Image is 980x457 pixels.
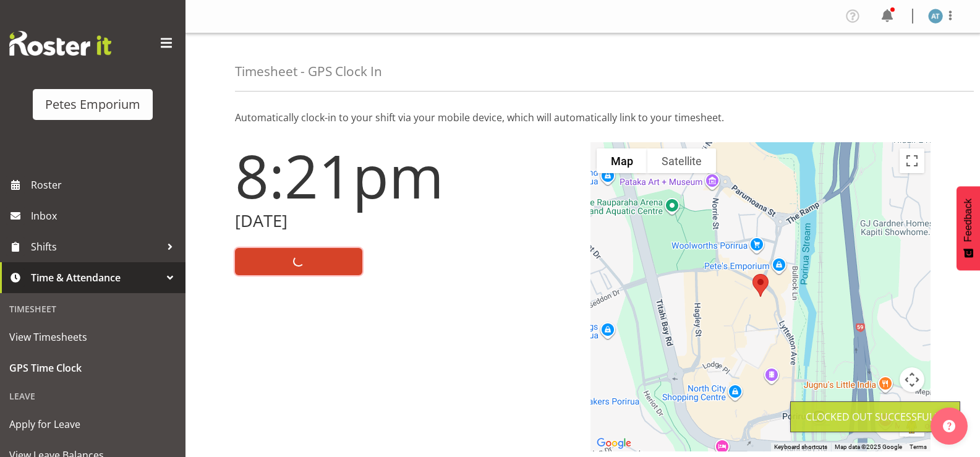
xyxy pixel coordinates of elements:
img: alex-micheal-taniwha5364.jpg [928,9,943,23]
a: Terms (opens in new tab) [910,443,927,450]
span: View Timesheets [9,328,176,346]
div: Leave [3,383,182,409]
button: Show street map [597,148,647,173]
span: Shifts [31,237,161,256]
div: Petes Emporium [45,95,140,114]
img: Google [594,435,634,451]
h2: [DATE] [235,211,576,231]
button: Keyboard shortcuts [774,443,827,451]
button: Show satellite imagery [647,148,716,173]
h4: Timesheet - GPS Clock In [235,64,382,79]
img: help-xxl-2.png [943,420,955,432]
h1: 8:21pm [235,142,576,209]
button: Feedback - Show survey [957,186,980,270]
a: View Timesheets [3,322,182,352]
span: Inbox [31,207,179,225]
span: Time & Attendance [31,268,161,287]
img: Rosterit website logo [9,31,111,56]
span: GPS Time Clock [9,359,176,377]
div: Timesheet [3,296,182,322]
button: Toggle fullscreen view [900,148,924,173]
a: GPS Time Clock [3,352,182,383]
span: Apply for Leave [9,415,176,434]
a: Open this area in Google Maps (opens a new window) [594,435,634,451]
span: Feedback [963,199,974,242]
p: Automatically clock-in to your shift via your mobile device, which will automatically link to you... [235,110,931,125]
span: Map data ©2025 Google [835,443,902,450]
button: Map camera controls [900,367,924,392]
a: Apply for Leave [3,409,182,440]
span: Roster [31,176,179,194]
div: Clocked out Successfully [806,409,945,424]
